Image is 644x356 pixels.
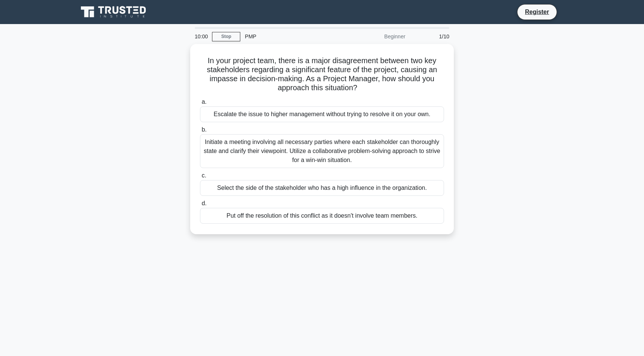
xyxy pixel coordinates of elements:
div: Beginner [344,29,410,44]
div: Escalate the issue to higher management without trying to resolve it on your own. [200,106,444,122]
div: 1/10 [410,29,454,44]
div: PMP [240,29,344,44]
h5: In your project team, there is a major disagreement between two key stakeholders regarding a sign... [199,56,445,93]
a: Register [520,7,554,17]
div: Select the side of the stakeholder who has a high influence in the organization. [200,180,444,196]
a: Stop [212,32,240,41]
span: c. [201,172,206,179]
div: Put off the resolution of this conflict as it doesn't involve team members. [200,208,444,224]
span: d. [201,200,206,206]
span: b. [201,126,206,133]
div: 10:00 [190,29,212,44]
span: a. [201,98,206,105]
div: Initiate a meeting involving all necessary parties where each stakeholder can thoroughly state an... [200,134,444,168]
